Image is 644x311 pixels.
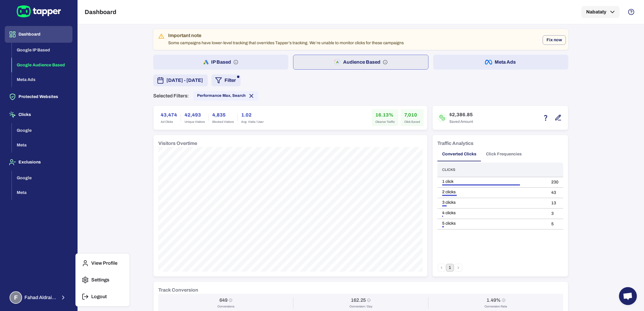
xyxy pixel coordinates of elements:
p: Settings [91,277,109,283]
button: Settings [78,273,127,287]
p: View Profile [91,260,117,266]
a: Open chat [619,287,637,305]
p: Logout [91,294,107,300]
button: View Profile [78,256,127,270]
button: Logout [78,289,127,304]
